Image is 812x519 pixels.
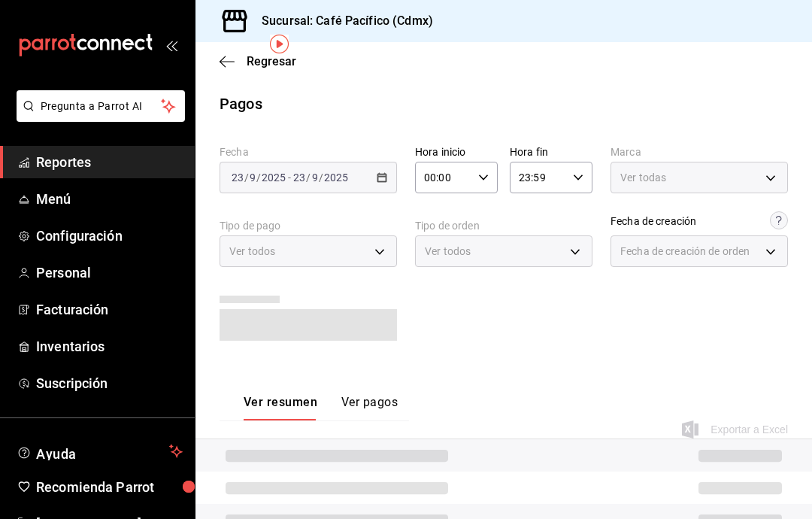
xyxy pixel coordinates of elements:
[220,93,262,115] div: Pagos
[415,147,498,157] label: Hora inicio
[425,244,471,259] span: Ver todos
[415,220,592,231] label: Tipo de orden
[510,147,592,157] label: Hora fin
[270,35,289,53] img: Tooltip marker
[250,12,433,30] h3: Sucursal: Café Pacífico (Cdmx)
[256,171,261,184] span: /
[249,171,256,184] input: --
[36,442,163,460] span: Ayuda
[220,54,296,68] button: Regresar
[36,152,183,172] span: Reportes
[231,171,244,184] input: --
[36,477,183,497] span: Recomienda Parrot
[288,171,291,184] span: -
[165,39,177,51] button: open_drawer_menu
[220,220,397,231] label: Tipo de pago
[311,171,319,184] input: --
[41,99,162,114] span: Pregunta a Parrot AI
[36,189,183,209] span: Menú
[36,299,183,320] span: Facturación
[341,395,398,420] button: Ver pagos
[244,395,317,420] button: Ver resumen
[36,263,183,283] span: Personal
[17,90,185,122] button: Pregunta a Parrot AI
[620,244,750,259] span: Fecha de creación de orden
[261,171,286,184] input: ----
[306,171,311,184] span: /
[611,214,696,229] div: Fecha de creación
[620,170,666,185] span: Ver todas
[244,171,249,184] span: /
[611,147,788,157] label: Marca
[36,336,183,357] span: Inventarios
[247,54,296,68] span: Regresar
[11,109,185,125] a: Pregunta a Parrot AI
[36,226,183,246] span: Configuración
[244,395,398,420] div: navigation tabs
[292,171,306,184] input: --
[36,373,183,393] span: Suscripción
[220,147,397,157] label: Fecha
[229,244,275,259] span: Ver todos
[319,171,323,184] span: /
[323,171,349,184] input: ----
